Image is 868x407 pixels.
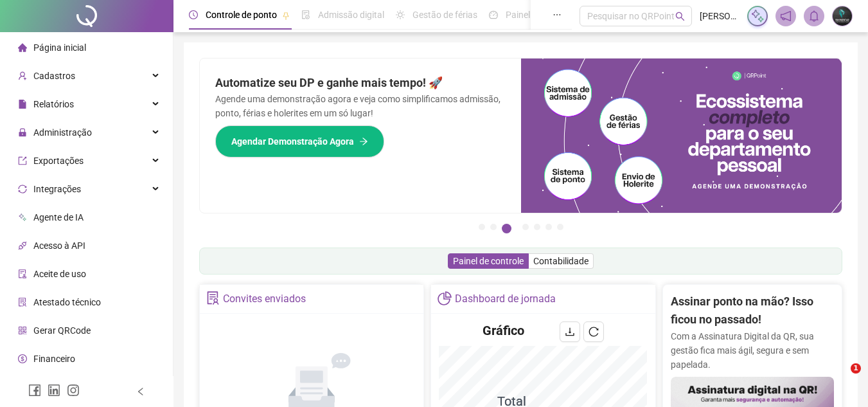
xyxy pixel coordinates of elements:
span: user-add [18,71,27,80]
span: audit [18,269,27,278]
span: Aceite de uso [33,269,86,279]
span: Agente de IA [33,212,84,222]
span: file-done [301,10,310,19]
button: Agendar Demonstração Agora [215,125,384,158]
h2: Automatize seu DP e ganhe mais tempo! 🚀 [215,74,506,92]
span: solution [18,298,27,307]
iframe: Intercom live chat [824,363,855,394]
span: search [675,12,685,21]
span: clock-circle [189,10,198,19]
span: sync [18,185,27,194]
span: notification [780,10,792,22]
span: file [18,100,27,109]
span: [PERSON_NAME] [700,9,740,23]
span: home [18,43,27,52]
span: pie-chart [438,291,451,305]
div: Convites enviados [223,288,306,310]
span: Acesso à API [33,240,85,251]
span: Cadastros [33,71,75,81]
span: dashboard [489,10,498,19]
span: linkedin [48,384,60,397]
span: Agendar Demonstração Agora [231,134,354,149]
span: export [18,156,27,165]
button: 3 [502,224,511,233]
span: qrcode [18,326,27,335]
button: 1 [479,224,485,230]
span: Relatórios [33,99,74,109]
span: reload [589,327,599,337]
span: solution [206,291,220,305]
button: 5 [534,224,540,230]
span: Admissão digital [318,10,384,20]
span: sun [396,10,405,19]
span: Integrações [33,184,81,194]
span: Página inicial [33,42,86,53]
button: 7 [557,224,563,230]
span: Contabilidade [533,256,589,266]
span: dollar [18,354,27,363]
button: 6 [545,224,552,230]
img: 35618 [833,6,852,26]
span: Controle de ponto [206,10,277,20]
span: pushpin [282,12,290,19]
span: Financeiro [33,354,75,364]
span: bell [808,10,820,22]
span: Painel de controle [453,256,524,266]
span: ellipsis [553,10,562,19]
span: instagram [67,384,80,397]
h2: Assinar ponto na mão? Isso ficou no passado! [671,293,834,329]
span: api [18,241,27,250]
img: banner%2Fd57e337e-a0d3-4837-9615-f134fc33a8e6.png [521,59,842,213]
button: 2 [490,224,497,230]
span: Gestão de férias [412,10,477,20]
p: Agende uma demonstração agora e veja como simplificamos admissão, ponto, férias e holerites em um... [215,92,506,120]
span: Gerar QRCode [33,325,91,336]
span: lock [18,128,27,137]
span: arrow-right [359,137,368,146]
div: Dashboard de jornada [455,288,556,310]
span: download [565,327,575,337]
span: Exportações [33,156,84,166]
button: 4 [522,224,529,230]
h4: Gráfico [483,321,524,339]
span: Atestado técnico [33,297,101,307]
span: Administração [33,127,92,138]
span: 1 [851,363,861,374]
span: facebook [28,384,41,397]
p: Com a Assinatura Digital da QR, sua gestão fica mais ágil, segura e sem papelada. [671,329,834,372]
span: left [136,387,145,396]
span: Painel do DP [506,10,556,20]
img: sparkle-icon.fc2bf0ac1784a2077858766a79e2daf3.svg [750,9,765,23]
